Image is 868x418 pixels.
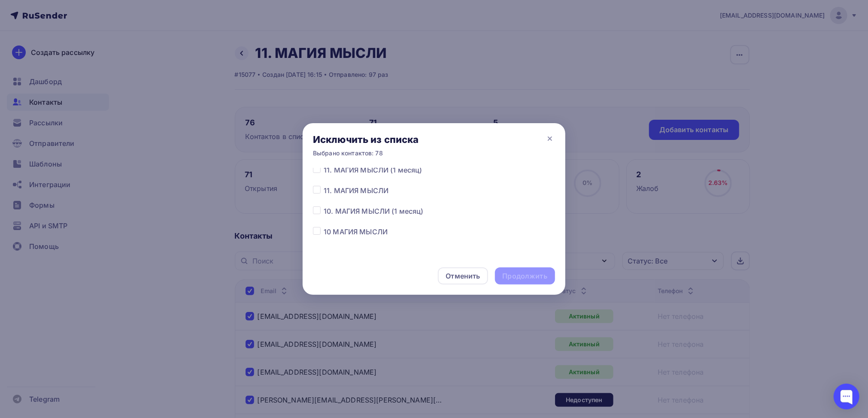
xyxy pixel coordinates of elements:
span: 11. МАГИЯ МЫСЛИ [324,185,388,196]
span: 10. МАГИЯ МЫСЛИ (1 месяц) [324,206,424,216]
span: 10 МАГИЯ МЫСЛИ [324,227,388,237]
div: Исключить из списка [313,133,419,145]
div: Отменить [446,271,480,281]
span: 11. МАГИЯ МЫСЛИ (1 месяц) [324,165,422,175]
div: Выбрано контактов: 78 [313,149,419,158]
